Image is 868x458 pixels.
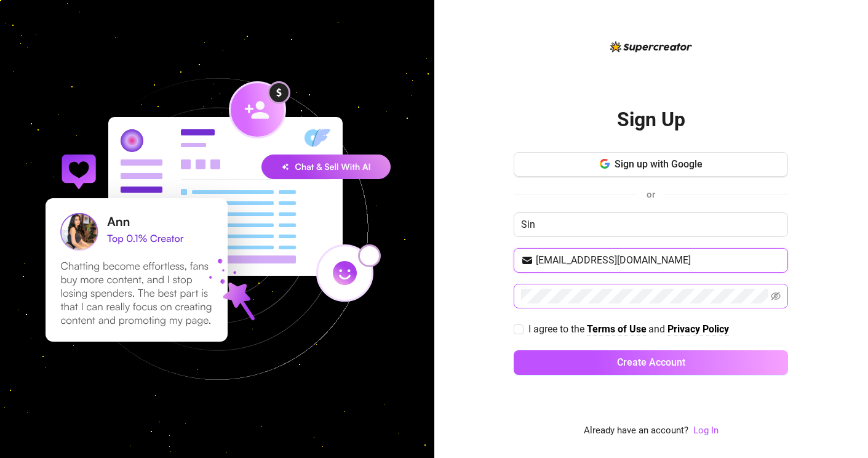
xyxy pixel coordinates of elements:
h2: Sign Up [617,107,685,132]
a: Terms of Use [587,323,647,336]
button: Create Account [514,350,788,375]
span: Create Account [617,356,685,368]
a: Log In [693,425,719,436]
img: logo-BBDzfeDw.svg [610,41,692,52]
strong: Terms of Use [587,323,647,335]
span: I agree to the [528,323,587,335]
input: Enter your Name [514,212,788,237]
img: signup-background-D0MIrEPF.svg [4,16,430,442]
button: Sign up with Google [514,152,788,177]
span: Already have an account? [584,424,688,438]
strong: Privacy Policy [667,323,729,335]
span: eye-invisible [771,291,781,301]
a: Log In [693,424,719,438]
span: or [647,189,655,200]
input: Your email [536,253,781,268]
a: Privacy Policy [667,323,729,336]
span: Sign up with Google [615,158,703,170]
span: and [648,323,667,335]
